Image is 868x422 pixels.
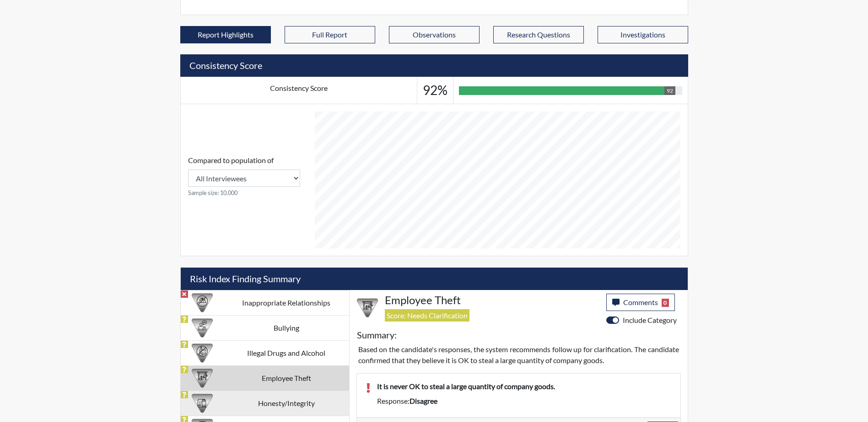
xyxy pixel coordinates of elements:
[180,54,688,77] h5: Consistency Score
[389,26,480,43] button: Observations
[623,298,658,306] span: Comments
[192,393,213,414] img: CATEGORY%20ICON-11.a5f294f4.png
[192,317,213,338] img: CATEGORY%20ICON-04.6d01e8fa.png
[358,344,679,366] p: Based on the candidate's responses, the system recommends follow up for clarification. The candid...
[493,26,584,43] button: Research Questions
[606,294,675,311] button: Comments0
[357,297,378,318] img: CATEGORY%20ICON-07.58b65e52.png
[370,396,678,406] div: Response:
[224,340,349,365] td: Illegal Drugs and Alcohol
[224,290,349,315] td: Inappropriate Relationships
[181,268,688,290] h5: Risk Index Finding Summary
[224,390,349,416] td: Honesty/Integrity
[598,26,688,43] button: Investigations
[357,329,397,340] h5: Summary:
[423,83,447,98] h3: 92%
[224,315,349,340] td: Bullying
[224,365,349,390] td: Employee Theft
[662,299,669,307] span: 0
[188,155,274,166] label: Compared to population of
[385,309,469,322] span: Score: Needs Clarification
[664,86,675,95] div: 92
[285,26,375,43] button: Full Report
[180,26,271,43] button: Report Highlights
[188,189,300,197] small: Sample size: 10,000
[192,368,213,389] img: CATEGORY%20ICON-07.58b65e52.png
[192,292,213,313] img: CATEGORY%20ICON-14.139f8ef7.png
[410,396,437,405] span: disagree
[377,381,671,392] p: It is never OK to steal a large quantity of company goods.
[192,343,213,364] img: CATEGORY%20ICON-12.0f6f1024.png
[188,155,300,197] div: Consistency Score comparison among population
[385,294,599,307] h4: Employee Theft
[180,77,417,104] td: Consistency Score
[623,315,677,326] label: Include Category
